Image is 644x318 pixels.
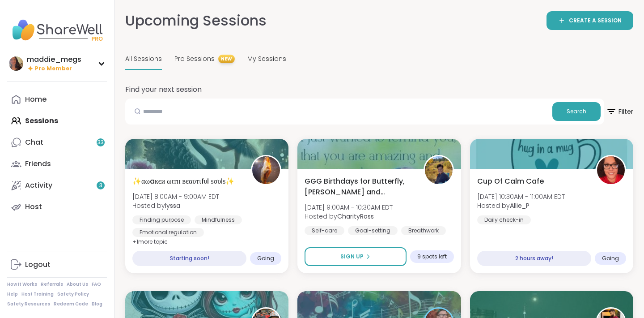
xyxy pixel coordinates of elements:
[7,89,107,110] a: Home
[305,203,393,212] span: [DATE] 9:00AM - 10:30AM EDT
[25,202,42,212] div: Host
[25,138,43,147] div: Chat
[97,139,104,146] span: 33
[7,132,107,153] a: Chat33
[21,291,54,297] a: Host Training
[132,228,204,237] div: Emotional regulation
[477,215,531,224] div: Daily check-in
[174,54,215,64] span: Pro Sessions
[57,291,89,297] a: Safety Policy
[132,192,219,201] span: [DATE] 8:00AM - 9:00AM EDT
[7,254,107,275] a: Logout
[132,201,219,210] span: Hosted by
[25,180,52,190] div: Activity
[425,156,453,184] img: CharityRoss
[305,212,393,221] span: Hosted by
[337,212,374,221] b: CharityRoss
[247,54,286,64] span: My Sessions
[7,281,37,288] a: How It Works
[132,215,191,224] div: Finding purpose
[125,11,267,31] h2: Upcoming Sessions
[477,201,565,210] span: Hosted by
[27,55,81,64] div: maddie_megs
[477,192,565,201] span: [DATE] 10:30AM - 11:00AM EDT
[417,253,447,260] span: 9 spots left
[218,55,235,63] span: NEW
[25,159,51,169] div: Friends
[9,56,23,71] img: maddie_megs
[92,281,101,288] a: FAQ
[597,156,625,184] img: Allie_P
[340,253,364,261] span: Sign Up
[606,99,633,125] button: Filter
[7,301,50,307] a: Safety Resources
[54,301,88,307] a: Redeem Code
[477,176,544,187] span: Cup Of Calm Cafe
[67,281,88,288] a: About Us
[252,156,280,184] img: lyssa
[25,95,47,104] div: Home
[552,102,601,121] button: Search
[305,247,406,266] button: Sign Up
[25,260,51,270] div: Logout
[132,251,246,266] div: Starting soon!
[305,176,413,198] span: GGG Birthdays for Butterfly, [PERSON_NAME] and [PERSON_NAME]
[165,201,180,210] b: lyssa
[7,175,107,196] a: Activity3
[348,226,398,235] div: Goal-setting
[125,54,162,64] span: All Sessions
[7,153,107,175] a: Friends
[602,255,619,262] span: Going
[401,226,446,235] div: Breathwork
[567,107,586,116] span: Search
[477,251,591,266] div: 2 hours away!
[569,17,622,25] span: CREATE A SESSION
[7,196,107,218] a: Host
[7,291,18,297] a: Help
[132,176,234,187] span: ✨αωaкєи ωιтн вєαυтιfυℓ ѕσυℓѕ✨
[195,215,242,224] div: Mindfulness
[510,201,530,210] b: Allie_P
[125,84,202,95] h2: Find your next session
[257,255,274,262] span: Going
[305,226,344,235] div: Self-care
[35,65,72,73] span: Pro Member
[92,301,102,307] a: Blog
[606,101,633,122] span: Filter
[99,182,102,189] span: 3
[41,281,63,288] a: Referrals
[547,11,633,30] a: CREATE A SESSION
[7,14,107,46] img: ShareWell Nav Logo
